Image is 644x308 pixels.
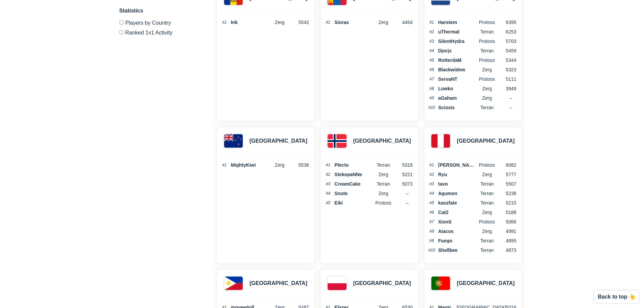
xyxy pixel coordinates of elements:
[334,191,374,196] span: Snute
[497,20,516,25] span: 6395
[393,172,413,177] span: 5221
[374,182,393,186] span: Terran
[231,163,270,167] span: MightyKiwi
[324,163,332,167] span: #1
[374,191,393,196] span: Zerg
[289,163,309,167] span: 5536
[221,163,228,167] span: #1
[374,172,393,177] span: Zerg
[324,191,332,195] span: #4
[428,210,435,214] span: #6
[477,29,497,34] span: Terran
[477,39,497,44] span: Protoss
[438,48,477,53] span: Djorjx
[270,163,289,167] span: Zerg
[477,58,497,63] span: Protoss
[438,210,477,215] span: CatZ
[438,105,477,110] span: Sciosis
[497,182,516,186] span: 5507
[497,67,516,72] span: 5323
[497,48,516,53] span: 5459
[289,20,309,25] span: 5542
[393,182,413,186] span: 5073
[477,96,497,100] span: Zerg
[477,20,497,25] span: protoss
[406,191,409,196] span: –
[428,172,435,176] span: #2
[438,248,477,253] span: Shellbee
[497,163,516,167] span: 6082
[497,229,516,234] span: 4991
[509,105,512,110] span: –
[374,163,393,167] span: Terran
[428,220,435,224] span: #7
[428,105,435,110] span: #10
[457,137,515,145] h3: [GEOGRAPHIC_DATA]
[509,95,512,101] span: –
[119,30,124,34] input: Ranked 1v1 Activity
[428,58,435,62] span: #5
[334,20,374,25] span: Sioras
[477,48,497,53] span: Terran
[334,172,374,177] span: StekepaNNe
[438,86,477,91] span: Lowko
[477,77,497,81] span: Protoss
[438,29,477,34] span: uThermal
[270,20,289,25] span: Zerg
[249,279,307,287] h3: [GEOGRAPHIC_DATA]
[438,39,477,44] span: SilentHydra
[438,172,477,177] span: Ryu
[428,39,435,43] span: #3
[428,96,435,100] span: #9
[497,172,516,177] span: 5777
[598,294,636,300] p: Back to top 👆
[324,20,332,24] span: #1
[324,172,332,176] span: #2
[428,191,435,195] span: #4
[438,229,477,234] span: Aiacos
[334,182,374,186] span: CreamCake
[438,191,477,196] span: Agumon
[438,219,477,224] span: XionS
[334,163,374,167] span: Plecto
[428,239,435,243] span: #9
[438,67,477,72] span: Blackwidow
[324,201,332,205] span: #5
[497,248,516,253] span: 4873
[438,20,477,25] span: Harstem
[497,200,516,205] span: 5215
[406,200,409,206] span: –
[497,29,516,34] span: 6253
[374,200,393,205] span: Protoss
[497,39,516,44] span: 5703
[393,20,413,25] span: 4454
[428,30,435,34] span: #2
[428,182,435,186] span: #3
[428,163,435,167] span: #1
[457,279,515,287] h3: [GEOGRAPHIC_DATA]
[231,20,270,25] span: Ink
[438,77,477,81] span: ServaNT
[428,68,435,72] span: #6
[353,279,411,287] h3: [GEOGRAPHIC_DATA]
[477,229,497,234] span: Zerg
[497,210,516,215] span: 5188
[477,219,497,224] span: Protoss
[438,182,477,186] span: tavo
[438,238,477,243] span: Fuego
[324,182,332,186] span: #3
[428,248,435,252] span: #10
[438,200,477,205] span: kaozfate
[428,49,435,53] span: #4
[428,229,435,233] span: #8
[428,201,435,205] span: #5
[334,200,374,205] span: Eiki
[477,105,497,110] span: Terran
[221,20,228,24] span: #1
[119,7,200,15] h3: Statistics
[393,163,413,167] span: 5318
[497,238,516,243] span: 4895
[497,219,516,224] span: 5066
[497,77,516,81] span: 5111
[438,163,477,167] span: [PERSON_NAME]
